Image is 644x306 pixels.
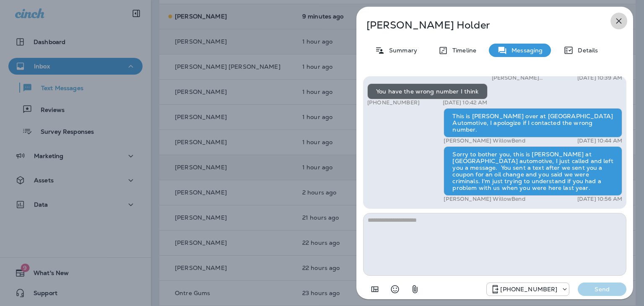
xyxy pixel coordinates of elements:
div: +1 (813) 497-4455 [487,284,569,294]
p: [DATE] 10:44 AM [577,137,622,144]
button: Select an emoji [387,281,403,298]
p: [PERSON_NAME] WillowBend [492,75,570,81]
p: Details [574,47,598,54]
p: [PERSON_NAME] WillowBend [444,137,525,144]
p: Timeline [448,47,476,54]
p: [DATE] 10:42 AM [443,99,488,106]
p: [PERSON_NAME] Holder [366,19,595,31]
p: Messaging [507,47,543,54]
p: [DATE] 10:39 AM [577,75,622,81]
p: Summary [385,47,417,54]
p: [PHONE_NUMBER] [500,286,557,293]
button: Add in a premade template [366,281,383,298]
p: [DATE] 10:56 AM [577,196,622,202]
div: Sorry to bother you, this is [PERSON_NAME] at [GEOGRAPHIC_DATA] automotive, I just called and lef... [444,146,622,196]
div: This is [PERSON_NAME] over at [GEOGRAPHIC_DATA] Automotive, I apologize if I contacted the wrong ... [444,108,622,137]
p: [PERSON_NAME] WillowBend [444,196,525,202]
p: [PHONE_NUMBER] [367,99,420,106]
div: You have the wrong number I think [367,83,488,99]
